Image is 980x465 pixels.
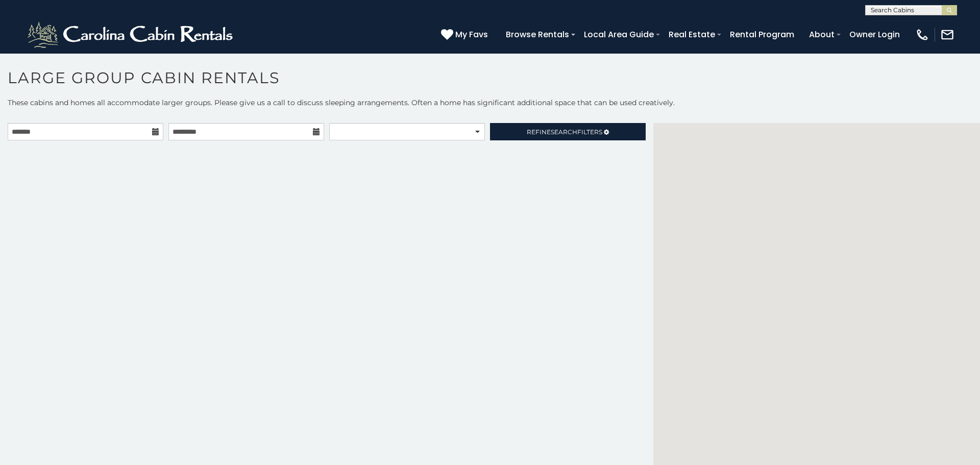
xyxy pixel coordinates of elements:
[940,28,954,42] img: mail-regular-white.png
[579,26,659,43] a: Local Area Guide
[804,26,840,43] a: About
[455,28,488,41] span: My Favs
[725,26,799,43] a: Rental Program
[664,26,720,43] a: Real Estate
[844,26,905,43] a: Owner Login
[551,128,577,136] span: Search
[441,28,491,41] a: My Favs
[915,28,929,42] img: phone-regular-white.png
[26,19,237,50] img: White-1-2.png
[490,123,646,140] a: RefineSearchFilters
[527,128,602,136] span: Refine Filters
[501,26,574,43] a: Browse Rentals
